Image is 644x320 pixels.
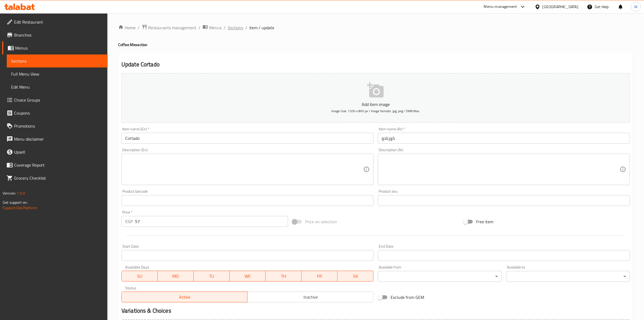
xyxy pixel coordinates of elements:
[506,271,630,282] div: ​
[543,4,578,10] div: [GEOGRAPHIC_DATA]
[3,204,37,211] a: Support.OpsPlatform
[124,272,156,280] span: SU
[7,54,108,67] a: Sections
[391,294,424,300] span: Exclude from GEM
[199,24,200,31] li: /
[2,41,108,54] a: Menus
[130,101,622,108] p: Add item image
[2,106,108,119] a: Coupons
[194,271,230,282] button: TU
[7,67,108,80] a: Full Menu View
[121,60,630,69] h2: Update Cortado
[302,271,338,282] button: FR
[378,133,630,144] input: Enter name Ar
[378,195,630,206] input: Please enter product sku
[121,133,374,144] input: Enter name En
[250,293,371,301] span: Inactive
[11,71,103,77] span: Full Menu View
[230,271,266,282] button: WE
[14,19,103,25] span: Edit Restaurant
[2,93,108,106] a: Choice Groups
[484,4,517,10] div: Menu-management
[158,271,194,282] button: MO
[209,24,222,31] span: Menus
[11,58,103,64] span: Sections
[305,218,337,225] span: Price on selection
[268,272,299,280] span: TH
[2,28,108,41] a: Branches
[14,110,103,116] span: Coupons
[142,24,196,31] a: Restaurants management
[135,216,288,227] input: Please enter price
[14,175,103,181] span: Grocery Checklist
[2,159,108,172] a: Coverage Report
[121,292,248,302] button: Active
[203,24,222,31] a: Menus
[3,199,28,206] span: Get support on:
[121,307,630,315] h2: Variations & Choices
[232,272,263,280] span: WE
[14,136,103,142] span: Menu disclaimer
[304,272,335,280] span: FR
[2,146,108,159] a: Upsell
[2,15,108,28] a: Edit Restaurant
[245,24,247,31] li: /
[11,84,103,90] span: Edit Menu
[118,24,136,31] a: Home
[15,45,103,51] span: Menus
[2,119,108,132] a: Promotions
[118,42,633,47] h4: Coffee Mix section
[118,24,633,31] nav: breadcrumb
[125,218,133,225] p: EGP
[247,292,374,302] button: Inactive
[160,272,191,280] span: MO
[2,132,108,146] a: Menu disclaimer
[138,24,140,31] li: /
[338,271,374,282] button: SA
[476,218,493,225] span: Free item
[121,73,630,123] button: Add item imageImage Size: 1200 x 800 px / Image formats: jpg, png / 5MB Max.
[249,24,274,31] span: item / update
[228,24,243,31] a: Sections
[7,80,108,93] a: Edit Menu
[634,4,638,10] span: M
[17,190,25,197] span: 1.0.0
[331,108,420,114] span: Image Size: 1200 x 800 px / Image formats: jpg, png / 5MB Max.
[14,123,103,129] span: Promotions
[124,293,246,301] span: Active
[340,272,371,280] span: SA
[196,272,227,280] span: TU
[378,271,502,282] div: ​
[14,162,103,168] span: Coverage Report
[224,24,226,31] li: /
[121,271,158,282] button: SU
[14,32,103,38] span: Branches
[14,97,103,103] span: Choice Groups
[14,149,103,155] span: Upsell
[2,172,108,185] a: Grocery Checklist
[148,24,196,31] span: Restaurants management
[3,190,16,197] span: Version:
[121,195,374,206] input: Please enter product barcode
[266,271,302,282] button: TH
